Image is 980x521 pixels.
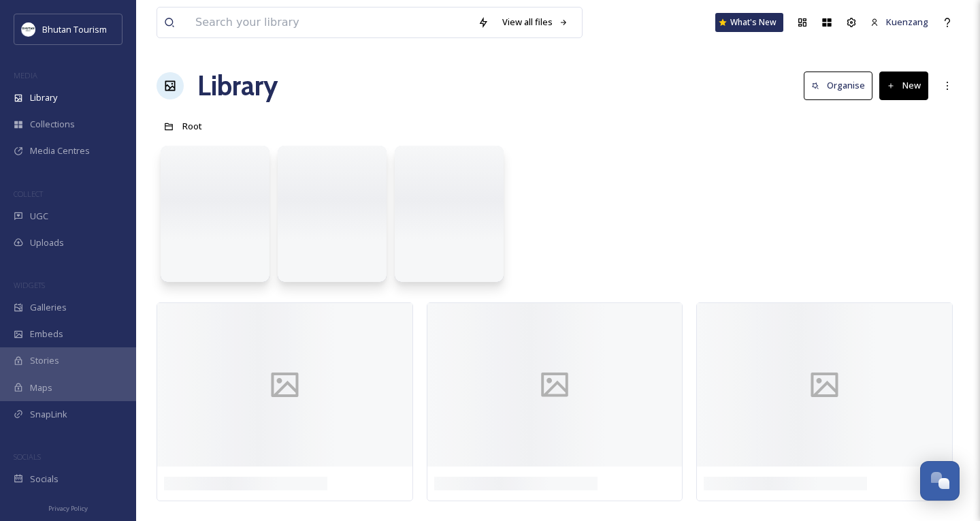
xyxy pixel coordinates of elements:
span: MEDIA [14,70,37,80]
span: Socials [30,473,59,486]
span: WIDGETS [14,280,45,290]
span: Library [30,91,57,104]
span: Kuenzang [886,16,928,28]
span: Uploads [30,236,64,249]
span: Root [182,120,202,132]
span: COLLECT [14,189,43,199]
a: View all files [495,9,575,35]
input: Search your library [189,7,471,37]
a: Root [182,118,202,134]
a: Organise [804,72,879,99]
span: Collections [30,118,75,131]
span: Bhutan Tourism [42,23,107,35]
span: Privacy Policy [48,504,88,513]
span: SnapLink [30,408,67,421]
span: Media Centres [30,144,90,157]
span: Embeds [30,328,63,341]
a: Privacy Policy [48,499,88,516]
button: Open Chat [920,461,960,501]
button: Organise [804,72,872,99]
span: Stories [30,354,59,367]
span: Maps [30,381,52,394]
a: What's New [715,13,783,32]
a: Library [197,65,278,106]
img: BT_Logo_BB_Lockup_CMYK_High%2520Res.jpg [22,22,35,36]
span: UGC [30,210,48,223]
span: SOCIALS [14,452,41,462]
span: Galleries [30,301,67,314]
a: Kuenzang [864,9,935,35]
button: New [879,72,928,99]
